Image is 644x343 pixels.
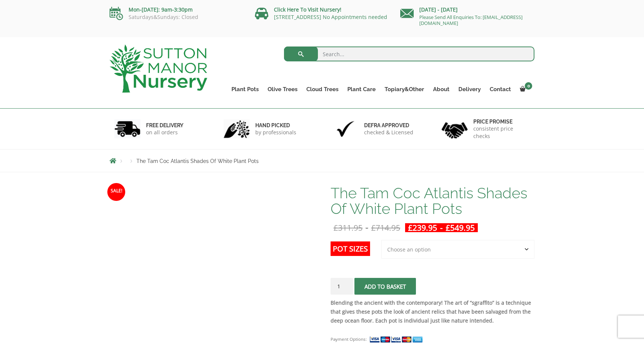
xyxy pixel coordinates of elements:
p: consistent price checks [473,125,530,140]
img: logo [110,45,207,93]
img: 3.jpg [332,119,359,138]
a: Plant Care [343,84,380,94]
p: by professionals [255,129,296,136]
h6: FREE DELIVERY [146,122,183,129]
span: 0 [525,82,532,90]
span: £ [446,222,450,233]
small: Payment Options: [331,336,367,342]
p: checked & Licensed [364,129,413,136]
a: 0 [515,84,534,94]
span: £ [408,222,413,233]
h6: Price promise [473,118,530,125]
p: on all orders [146,129,183,136]
span: Sale! [107,183,125,201]
bdi: 549.95 [446,222,475,233]
a: Delivery [454,84,485,94]
span: £ [334,222,338,233]
bdi: 311.95 [334,222,363,233]
span: £ [371,222,376,233]
a: Cloud Trees [302,84,343,94]
a: Topiary&Other [380,84,429,94]
strong: Blending the ancient with the contemporary! The art of “sgraffito” is a technique that gives thes... [331,299,531,324]
p: Saturdays&Sundays: Closed [110,14,244,20]
img: 4.jpg [442,118,468,140]
del: - [331,223,403,232]
label: Pot Sizes [331,241,370,256]
a: About [429,84,454,94]
span: The Tam Coc Atlantis Shades Of White Plant Pots [136,158,259,164]
ins: - [405,223,478,232]
h6: hand picked [255,122,296,129]
a: Olive Trees [263,84,302,94]
bdi: 714.95 [371,222,400,233]
a: Contact [485,84,515,94]
nav: Breadcrumbs [110,158,534,164]
img: 1.jpg [114,119,141,138]
a: Plant Pots [227,84,263,94]
input: Search... [284,47,535,61]
p: Mon-[DATE]: 9am-3:30pm [110,5,244,14]
a: [STREET_ADDRESS] No Appointments needed [274,13,387,20]
input: Product quantity [331,278,353,295]
button: Add to basket [354,278,416,295]
h6: Defra approved [364,122,413,129]
a: Click Here To Visit Nursery! [274,6,341,13]
a: Please Send All Enquiries To: [EMAIL_ADDRESS][DOMAIN_NAME] [419,14,523,26]
bdi: 239.95 [408,222,437,233]
p: [DATE] - [DATE] [400,5,534,14]
img: 2.jpg [224,119,250,138]
h1: The Tam Coc Atlantis Shades Of White Plant Pots [331,185,534,217]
